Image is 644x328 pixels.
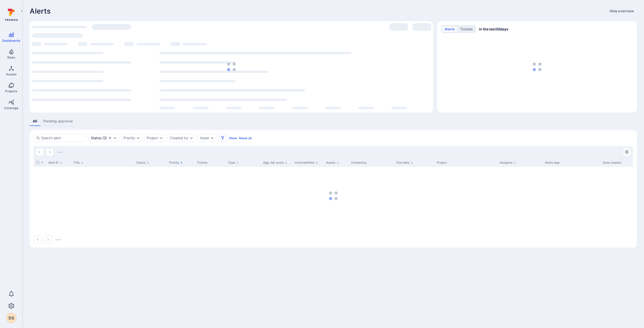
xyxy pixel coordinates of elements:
button: tickets [458,26,475,32]
button: Clear selection [108,136,112,140]
button: Sort by Priority [169,161,183,165]
a: Pending approval [40,117,75,126]
span: Coverage [4,106,18,110]
h1: Alerts [30,7,51,15]
button: Go to the previous page [36,148,44,156]
button: Sort by Title [73,161,84,165]
button: Show [229,136,237,140]
div: loading spinner [32,23,431,111]
button: Reset all [239,136,252,140]
span: Assets [6,72,17,76]
button: Go to the next page [44,236,52,244]
button: Priority [124,136,135,140]
button: Asset [200,136,209,140]
button: DS [6,313,16,323]
button: Sort by Type [228,161,239,165]
div: alerts tabs [30,117,637,126]
img: Loading... [227,63,236,71]
button: Sort by Status [136,161,149,165]
button: Sort by Agg. risk score [263,161,288,165]
span: in the last 30 days [479,27,508,32]
button: Expand dropdown [136,136,140,140]
span: Select all rows [36,160,40,164]
i: Expand navigation menu [20,9,24,13]
span: Dashboards [2,39,20,42]
button: Manage columns [623,148,631,156]
div: Alerts tags [545,160,599,165]
img: Loading... [56,239,61,240]
div: Status [91,136,101,140]
button: Filters [218,134,227,142]
button: Sort by Date created [603,161,625,165]
button: Expand dropdown [159,136,163,140]
a: All [30,117,40,126]
div: Tickets [197,160,224,165]
button: Sort by Due date [396,161,413,165]
div: ( 2 ) [91,136,107,140]
p: Sorted by: Higher priority first [180,160,183,165]
div: Project [437,160,496,165]
button: Expand navigation menu [19,8,25,14]
button: Hide overview [607,7,637,15]
button: Project [147,136,158,140]
button: Expand dropdown [113,136,117,140]
span: Risks [7,56,15,59]
button: Go to the next page [46,148,54,156]
button: Go to the previous page [34,236,42,244]
div: Alerts/Tickets trend [437,21,637,113]
input: Search alert [41,135,84,140]
button: Sort by Alert ID [48,161,62,165]
button: Sort by Vulnerabilities [295,161,318,165]
button: Sort by Assets [326,161,339,165]
div: Created by [351,160,392,165]
span: Projects [5,89,17,93]
button: Status(2) [91,136,107,140]
div: Most alerts [30,21,433,113]
button: Created by [170,136,188,140]
button: Sort by Assignee [500,161,516,165]
img: Loading... [58,152,63,153]
div: Donika Surcheva [6,313,16,323]
button: Expand dropdown [189,136,193,140]
button: Expand dropdown [210,136,214,140]
div: open, in process [89,134,119,142]
button: alerts [442,26,457,32]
